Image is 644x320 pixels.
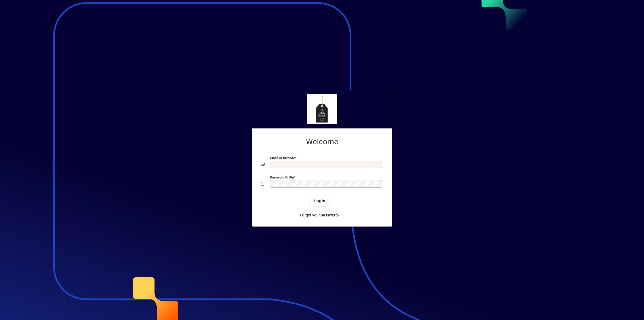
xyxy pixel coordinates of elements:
[310,196,330,206] button: Login
[314,198,325,204] span: Login
[300,212,340,218] span: Forgot your password?
[270,175,294,179] mat-label: Password or Pin
[261,137,383,146] h2: Welcome
[298,210,342,220] a: Forgot your password?
[270,156,295,160] mat-label: Email or Barcode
